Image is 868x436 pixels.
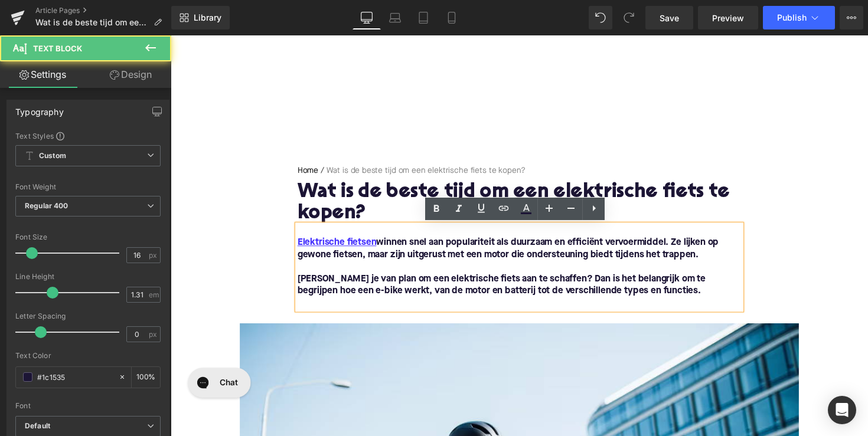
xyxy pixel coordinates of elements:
span: em [149,291,159,299]
iframe: Gorgias live chat messenger [12,336,88,375]
a: Article Pages [35,6,171,15]
a: Desktop [353,6,381,29]
div: Font [15,402,161,410]
a: Preview [698,6,758,29]
span: Preview [712,12,744,24]
span: Library [194,12,221,23]
div: Text Styles [15,131,161,140]
span: Publish [777,13,807,22]
a: New Library [171,6,230,29]
span: px [149,251,159,259]
span: / [151,133,159,145]
div: Line Height [15,273,161,281]
div: % [132,367,160,388]
div: Open Intercom Messenger [828,396,856,424]
a: Laptop [381,6,409,29]
span: [PERSON_NAME] je van plan om een elektrische fiets aan te schaffen? Dan is het belangrijk om te b... [130,245,548,267]
a: Tablet [409,6,438,29]
div: Font Size [15,233,161,241]
button: More [840,6,863,29]
button: Undo [589,6,612,29]
a: Mobile [438,6,466,29]
b: Regular 400 [25,201,68,210]
div: Text Color [15,352,161,360]
span: Save [660,12,679,24]
span: Text Block [33,44,82,53]
a: Design [88,61,174,88]
i: Default [25,421,50,431]
h1: Wat is de beste tijd om een elektrische fiets te kopen? [130,150,585,194]
span: px [149,330,159,338]
div: Typography [15,100,64,117]
input: Color [37,371,113,383]
a: Elektrische fietsen [130,206,211,219]
button: Redo [617,6,641,29]
button: Publish [763,6,835,29]
span: Wat is de beste tijd om een elektrische fiets te kopen? [35,18,149,27]
a: Home [130,133,151,145]
nav: breadcrumbs [130,133,585,150]
b: Custom [39,151,66,161]
div: Font Weight [15,183,161,191]
div: Letter Spacing [15,312,161,320]
span: winnen snel aan populariteit als duurzaam en efficiënt vervoermiddel. Ze lijken op gewone fietsen... [130,208,562,230]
